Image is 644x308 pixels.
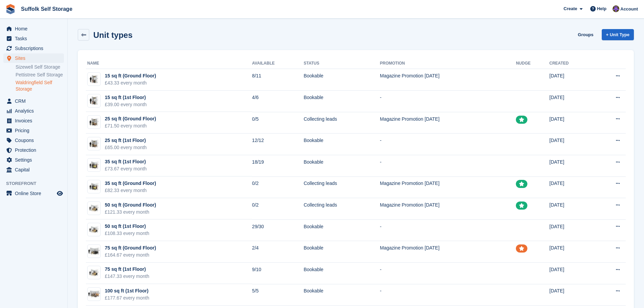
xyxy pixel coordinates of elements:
img: 50-sqft-unit.jpg [88,225,100,235]
img: stora-icon-8386f47178a22dfd0bd8f6a31ec36ba5ce8667c1dd55bd0f319d3a0aa187defe.svg [5,4,16,14]
td: - [380,263,516,284]
td: 12/12 [252,134,304,155]
td: 2/4 [252,241,304,263]
div: £82.33 every month [105,187,156,194]
th: Promotion [380,58,516,69]
a: menu [3,53,64,63]
td: 18/19 [252,155,304,177]
img: 100-sqft-unit.jpg [88,289,100,299]
div: £39.00 every month [105,101,147,108]
a: menu [3,24,64,33]
img: Emma [613,5,619,12]
img: 15-sqft-unit%20(7).jpg [88,74,100,84]
div: £43.33 every month [105,79,156,87]
div: 35 sq ft (1st Floor) [105,158,147,165]
td: Bookable [304,69,380,91]
td: 9/10 [252,263,304,284]
td: - [380,91,516,112]
a: menu [3,116,64,125]
div: £164.67 every month [105,252,156,259]
span: Storefront [6,180,67,187]
a: Sizewell Self Storage [16,64,64,70]
div: £121.33 every month [105,209,156,216]
td: 0/5 [252,112,304,134]
span: Coupons [15,136,55,145]
th: Status [304,58,380,69]
a: menu [3,136,64,145]
td: [DATE] [549,198,593,220]
td: Collecting leads [304,176,380,198]
td: Bookable [304,91,380,112]
span: CRM [15,96,55,106]
td: Bookable [304,284,380,306]
span: Pricing [15,126,55,135]
div: £65.00 every month [105,144,147,151]
td: - [380,284,516,306]
a: menu [3,145,64,155]
span: Account [620,6,638,13]
div: 35 sq ft (Ground Floor) [105,180,156,187]
span: Capital [15,165,55,174]
td: 8/11 [252,69,304,91]
a: menu [3,96,64,106]
a: menu [3,155,64,165]
td: 0/2 [252,176,304,198]
td: [DATE] [549,91,593,112]
span: Help [597,5,606,12]
img: 25-sqft-unit.jpg [88,139,100,149]
a: Preview store [56,189,64,197]
span: Home [15,24,55,33]
span: Invoices [15,116,55,125]
td: Bookable [304,241,380,263]
a: Pettistree Self Storage [16,72,64,78]
div: £73.67 every month [105,165,147,172]
td: [DATE] [549,241,593,263]
td: [DATE] [549,219,593,241]
div: 50 sq ft (Ground Floor) [105,202,156,209]
td: 5/5 [252,284,304,306]
a: menu [3,126,64,135]
td: 29/30 [252,219,304,241]
h2: Unit types [93,30,133,40]
td: [DATE] [549,263,593,284]
img: 50-sqft-unit.jpg [88,203,100,213]
th: Available [252,58,304,69]
td: Collecting leads [304,198,380,220]
td: Magazine Promotion [DATE] [380,241,516,263]
div: £177.67 every month [105,294,149,302]
a: + Unit Type [602,29,634,40]
span: Tasks [15,34,55,43]
td: Bookable [304,155,380,177]
td: Collecting leads [304,112,380,134]
div: 15 sq ft (Ground Floor) [105,72,156,79]
td: Bookable [304,134,380,155]
span: Analytics [15,106,55,116]
td: [DATE] [549,284,593,306]
img: 25-sqft-unit.jpg [88,117,100,127]
td: [DATE] [549,155,593,177]
a: menu [3,44,64,53]
img: 50-sqft-unit.jpg [88,268,100,278]
th: Created [549,58,593,69]
td: 0/2 [252,198,304,220]
td: [DATE] [549,69,593,91]
span: Protection [15,145,55,155]
td: - [380,134,516,155]
td: [DATE] [549,112,593,134]
span: Online Store [15,189,55,198]
td: [DATE] [549,134,593,155]
div: 25 sq ft (Ground Floor) [105,115,156,122]
div: £108.33 every month [105,230,149,237]
span: Sites [15,53,55,63]
a: menu [3,189,64,198]
div: £71.50 every month [105,122,156,129]
div: 75 sq ft (1st Floor) [105,266,149,273]
td: [DATE] [549,176,593,198]
span: Subscriptions [15,44,55,53]
td: Magazine Promotion [DATE] [380,198,516,220]
a: Groups [575,29,596,40]
td: Magazine Promotion [DATE] [380,176,516,198]
td: Bookable [304,219,380,241]
th: Nudge [516,58,549,69]
span: Settings [15,155,55,165]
